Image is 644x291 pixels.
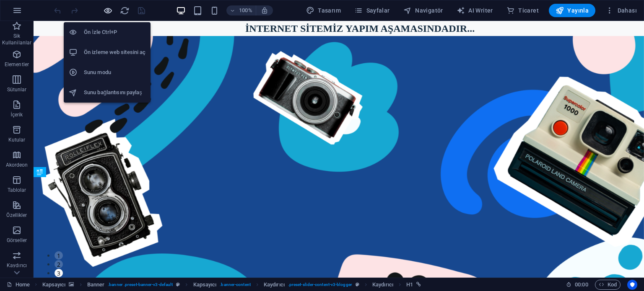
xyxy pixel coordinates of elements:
[264,280,285,290] span: Seçmek için tıkla. Düzenlemek için çift tıkla
[605,6,637,15] span: Dahası
[7,262,27,269] p: Kaydırıcı
[21,230,29,239] button: 1
[372,280,393,290] span: Seçmek için tıkla. Düzenlemek için çift tıkla
[84,27,145,37] h6: Ön İzle Ctrl+P
[84,67,145,77] h6: Sunu modu
[8,136,26,143] p: Kutular
[416,282,421,287] i: Bu element bağlantılı
[503,4,542,17] button: Ticaret
[226,5,256,15] button: 100%
[176,282,180,287] i: Bu element, özelleştirilebilir bir ön ayar
[453,4,496,17] button: AI Writer
[400,4,447,17] button: Navigatör
[69,282,74,287] i: Bu element, arka plan içeriyor
[581,281,582,288] span: :
[10,111,23,118] p: İçerik
[220,280,250,290] span: . banner-content
[602,4,640,17] button: Dahası
[84,47,145,57] h6: Ön izleme web sitesini aç
[549,4,595,17] button: Yayınla
[356,282,359,287] i: Bu element, özelleştirilebilir bir ön ayar
[354,6,390,15] span: Sayfalar
[599,280,617,290] span: Kod
[5,61,29,68] p: Elementler
[42,280,421,290] nav: breadcrumb
[306,6,341,15] span: Tasarım
[566,280,588,290] h6: Oturum süresi
[595,280,621,290] button: Kod
[8,187,26,193] p: Tablolar
[6,162,28,168] p: Akordeon
[119,5,130,15] button: reload
[506,6,539,15] span: Ticaret
[303,4,344,17] div: Tasarım (Ctrl+Alt+Y)
[42,280,66,290] span: Seçmek için tıkla. Düzenlemek için çift tıkla
[288,280,352,290] span: . preset-slider-content-v3-blogger
[21,248,29,256] button: 3
[7,280,30,290] a: Seçimi iptal etmek için tıkla. Sayfaları açmak için çift tıkla
[7,86,27,93] p: Sütunlar
[403,6,443,15] span: Navigatör
[575,280,588,290] span: 00 00
[627,280,637,290] button: Usercentrics
[193,280,217,290] span: Seçmek için tıkla. Düzenlemek için çift tıkla
[7,237,27,244] p: Görseller
[556,6,589,15] span: Yayınla
[21,239,29,247] button: 2
[87,280,105,290] span: Seçmek için tıkla. Düzenlemek için çift tıkla
[406,280,413,290] span: Seçmek için tıkla. Düzenlemek için çift tıkla
[84,88,145,98] h6: Sunu bağlantısını paylaş
[239,5,252,15] h6: 100%
[108,280,173,290] span: . banner .preset-banner-v3-default
[457,6,493,15] span: AI Writer
[303,4,344,17] button: Tasarım
[6,212,27,219] p: Özellikler
[351,4,393,17] button: Sayfalar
